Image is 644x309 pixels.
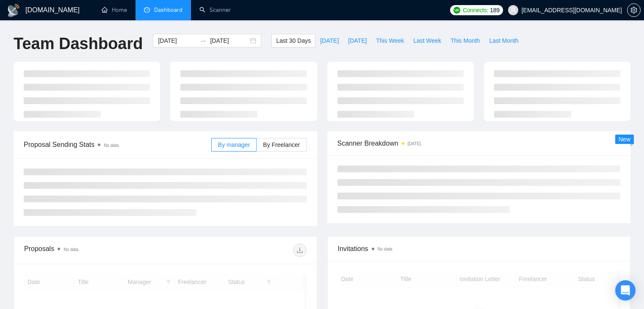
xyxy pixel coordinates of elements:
span: By Freelancer [263,141,300,148]
span: 189 [490,6,499,15]
span: No data [64,247,78,252]
span: setting [627,7,640,14]
a: searchScanner [199,6,231,14]
img: upwork-logo.png [453,7,460,14]
span: New [619,136,630,143]
span: [DATE] [320,36,339,45]
span: Last Month [489,36,518,45]
button: This Week [371,34,409,47]
time: [DATE] [408,141,421,146]
button: setting [627,3,641,17]
span: [DATE] [348,36,367,45]
span: Connects: [463,6,488,15]
span: This Week [376,36,404,45]
div: Proposals [24,243,165,257]
span: dashboard [144,7,150,13]
span: Dashboard [154,6,182,14]
span: Last Week [413,36,441,45]
input: Start date [158,36,196,45]
span: Last 30 Days [276,36,311,45]
span: Scanner Breakdown [337,138,621,149]
button: [DATE] [343,34,371,47]
input: End date [210,36,249,45]
button: This Month [446,34,484,47]
img: logo [7,4,20,17]
span: No data [104,143,119,148]
button: Last 30 Days [271,34,315,47]
h1: Team Dashboard [14,34,143,54]
span: Invitations [338,243,620,254]
span: Proposal Sending Stats [24,139,211,150]
button: [DATE] [315,34,343,47]
span: By manager [218,141,250,148]
div: Open Intercom Messenger [615,280,636,301]
a: homeHome [102,6,127,14]
button: Last Month [484,34,523,47]
a: setting [627,7,641,14]
span: swap-right [200,37,207,44]
span: This Month [451,36,480,45]
button: Last Week [409,34,446,47]
span: to [200,37,207,44]
span: user [510,7,516,13]
span: No data [378,247,392,251]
